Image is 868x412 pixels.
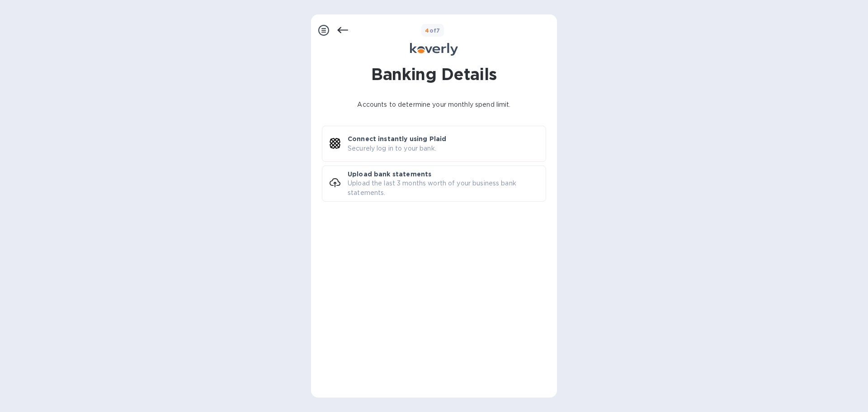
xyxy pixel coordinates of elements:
[348,179,546,198] p: Upload the last 3 months worth of your business bank statements.
[348,134,446,143] p: Connect instantly using Plaid
[322,126,546,162] button: Connect instantly using PlaidSecurely log in to your bank.
[371,63,497,85] h1: Banking Details
[348,144,436,153] p: Securely log in to your bank.
[425,27,429,34] span: 4
[325,100,542,109] p: Accounts to determine your monthly spend limit.
[348,170,431,179] p: Upload bank statements
[330,138,340,149] img: plaid_logo.16242308c5f8cf32a3375a5339ed4687.svg
[322,166,546,202] button: Upload bank statementsUpload the last 3 months worth of your business bank statements.
[425,27,440,34] b: of 7
[330,177,340,188] img: upload_new.855ed31ffd3710d990c3512541fac9e6.svg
